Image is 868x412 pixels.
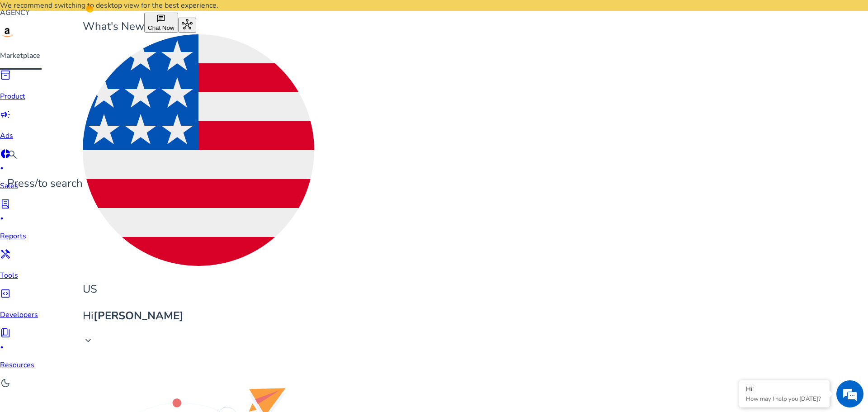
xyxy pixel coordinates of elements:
span: What's New [83,19,144,33]
button: chatChat Now [144,13,178,33]
div: Hi! [746,385,823,393]
button: hub [178,18,196,33]
span: hub [182,19,193,30]
b: [PERSON_NAME] [94,308,184,323]
p: US [83,281,314,297]
p: Press to search [7,175,83,191]
p: How may I help you today? [746,395,823,403]
span: keyboard_arrow_down [83,335,94,346]
p: Hi [83,308,314,324]
span: chat [156,14,165,23]
span: Chat Now [148,24,175,31]
img: us.svg [83,34,314,266]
